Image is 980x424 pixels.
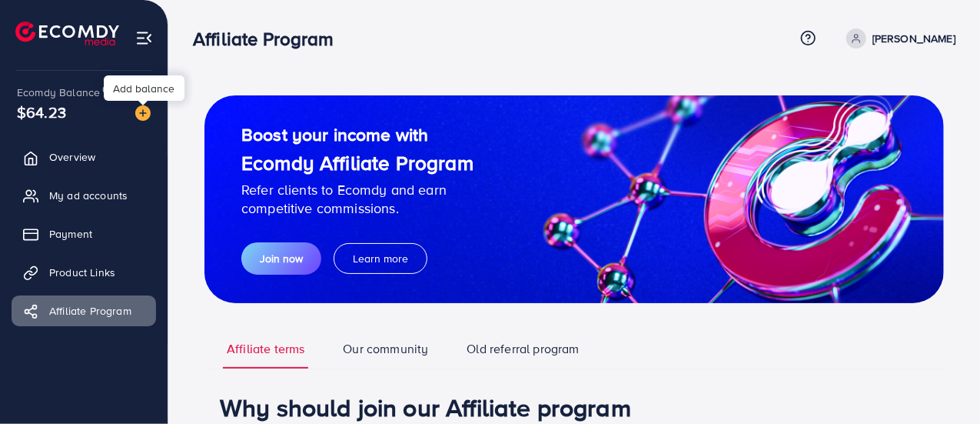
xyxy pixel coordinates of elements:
span: Payment [49,226,92,242]
a: [PERSON_NAME] [840,28,955,48]
h2: Boost your income with [241,124,473,145]
p: competitive commissions. [241,199,473,218]
p: Refer clients to Ecomdy and earn [241,181,473,199]
span: Ecomdy Balance [17,85,100,100]
span: $64.23 [17,101,66,123]
img: image [135,105,151,121]
img: logo [15,22,119,45]
div: Add balance [104,75,184,101]
span: Product Links [49,265,115,280]
h3: Affiliate Program [193,28,347,50]
a: Payment [12,219,156,249]
p: [PERSON_NAME] [872,29,955,48]
img: guide [204,95,944,303]
iframe: Chat [915,355,968,412]
button: Learn more [334,243,427,274]
a: Affiliate terms [223,340,308,369]
a: Product Links [12,257,156,288]
img: menu [135,29,153,47]
a: Overview [12,142,156,172]
button: Join now [241,242,321,275]
h1: Ecomdy Affiliate Program [241,151,473,175]
span: Affiliate Program [49,303,131,319]
span: Join now [260,251,303,266]
h1: Why should join our Affiliate program [220,392,929,422]
a: Old referral program [463,340,583,369]
span: Overview [49,149,95,165]
a: My ad accounts [12,180,156,211]
span: My ad accounts [49,188,128,203]
a: Our community [339,340,432,369]
a: Affiliate Program [12,295,156,326]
